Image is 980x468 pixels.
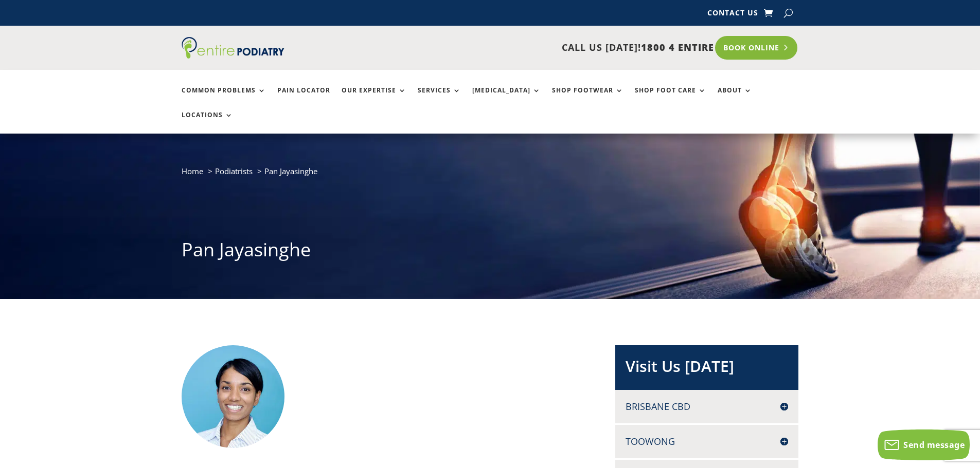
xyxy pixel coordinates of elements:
[277,87,330,109] a: Pain Locator
[182,166,203,176] a: Home
[715,36,798,60] a: Book Online
[182,37,284,59] img: logo (1)
[635,87,706,109] a: Shop Foot Care
[182,50,284,61] a: Entire Podiatry
[215,166,253,176] a: Podiatrists
[641,41,714,53] span: 1800 4 ENTIRE
[182,345,284,448] img: pan-
[552,87,623,109] a: Shop Footwear
[878,429,970,460] button: Send message
[342,87,406,109] a: Our Expertise
[182,87,266,109] a: Common Problems
[182,164,799,185] nav: breadcrumb
[626,435,788,448] h4: Toowong
[472,87,541,109] a: [MEDICAL_DATA]
[718,87,752,109] a: About
[182,237,799,268] h1: Pan Jayasinghe
[264,166,317,176] span: Pan Jayasinghe
[626,355,788,382] h2: Visit Us [DATE]
[707,9,758,21] a: Contact Us
[182,111,233,134] a: Locations
[903,439,965,451] span: Send message
[324,41,714,54] p: CALL US [DATE]!
[626,400,788,413] h4: Brisbane CBD
[418,87,461,109] a: Services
